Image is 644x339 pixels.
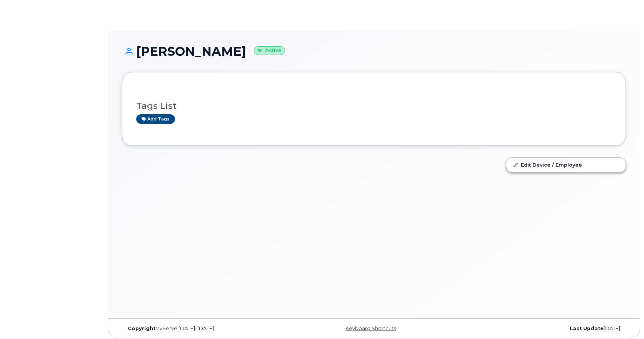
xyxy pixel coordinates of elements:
[458,326,626,332] div: [DATE]
[136,101,612,111] h3: Tags List
[254,46,285,55] small: Active
[136,114,175,124] a: Add tags
[128,326,155,331] strong: Copyright
[570,326,604,331] strong: Last Update
[122,326,290,332] div: MyServe [DATE]–[DATE]
[122,45,626,58] h1: [PERSON_NAME]
[506,158,626,172] a: Edit Device / Employee
[345,326,396,331] a: Keyboard Shortcuts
